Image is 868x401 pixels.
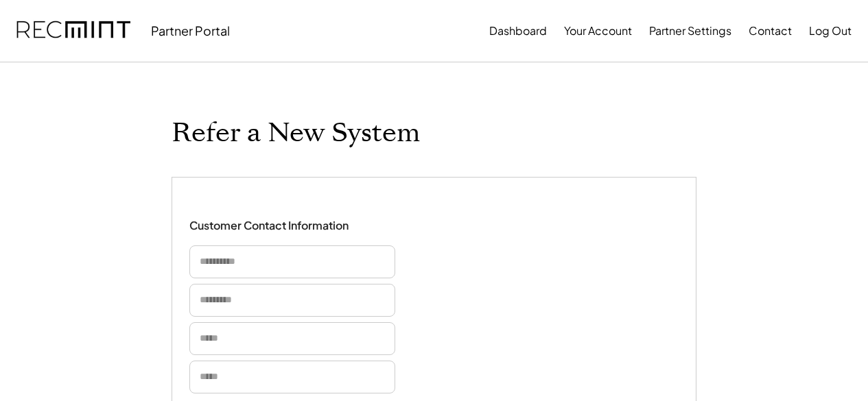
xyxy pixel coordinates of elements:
button: Partner Settings [649,17,731,45]
img: recmint-logotype%403x.png [16,8,130,54]
button: Contact [749,17,792,45]
h1: Refer a New System [172,117,420,149]
button: Dashboard [489,17,547,45]
button: Your Account [564,17,632,45]
div: Partner Portal [151,23,230,38]
button: Log Out [809,17,852,45]
div: Customer Contact Information [189,219,349,233]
